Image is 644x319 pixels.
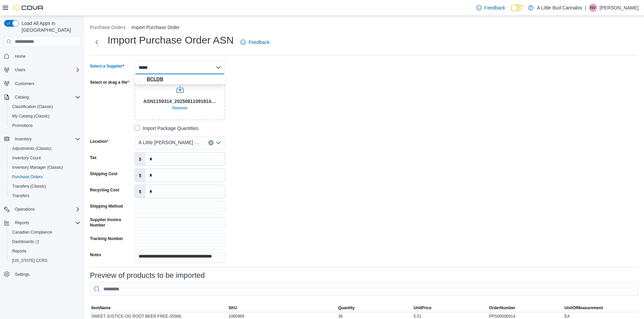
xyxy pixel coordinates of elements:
[12,219,80,227] span: Reports
[135,77,225,120] input: Use aria labels when no actual label is in use
[484,4,505,11] span: Feedback
[12,123,33,128] span: Promotions
[90,25,126,30] button: Purchase Orders
[9,144,54,153] a: Adjustments (Classic)
[474,1,508,15] a: Feedback
[1,65,83,75] button: Users
[563,304,639,312] button: UnitOfMeasurement
[9,163,80,171] span: Inventory Manager (Classic)
[15,207,35,212] span: Operations
[9,228,55,236] a: Canadian Compliance
[12,113,50,119] span: My Catalog (Classic)
[135,74,225,84] div: Choose from the following options
[14,4,44,11] img: Cova
[15,220,29,225] span: Reports
[12,52,80,60] span: Home
[1,269,83,279] button: Settings
[90,204,123,209] label: Shipping Method
[9,154,80,162] span: Inventory Count
[12,239,39,244] span: Dashboards
[15,81,34,86] span: Customers
[12,52,28,60] a: Home
[12,135,34,143] button: Inventory
[9,182,80,190] span: Transfers (Classic)
[135,169,145,182] label: $
[12,193,29,198] span: Transfers
[12,104,53,109] span: Classification (Classic)
[412,304,488,312] button: UnitPrice
[12,184,46,189] span: Transfers (Classic)
[7,172,83,182] button: Purchase Orders
[337,304,412,312] button: Quantity
[90,155,97,160] label: Tax
[9,103,80,111] span: Classification (Classic)
[9,238,80,246] span: Dashboards
[9,228,80,236] span: Canadian Compliance
[1,92,83,102] button: Catalog
[1,134,83,144] button: Inventory
[139,138,201,147] span: A Little [PERSON_NAME] Rock
[7,228,83,237] button: Canadian Compliance
[9,173,46,181] a: Purchase Orders
[12,155,41,161] span: Inventory Count
[12,174,43,180] span: Purchase Orders
[9,192,32,200] a: Transfers
[90,217,132,228] label: Supplier Invoice Number
[7,153,83,163] button: Inventory Count
[489,305,516,311] span: OrderNumber
[589,4,597,12] div: Nick Vanderwal
[227,304,337,312] button: SKU
[9,247,80,255] span: Reports
[90,271,205,280] h3: Preview of products to be imported
[15,67,25,73] span: Users
[9,163,66,171] a: Inventory Manager (Classic)
[90,80,129,85] label: Select or drag a file
[1,51,83,61] button: Home
[12,219,32,227] button: Reports
[7,237,83,246] a: Dashboards
[229,305,237,311] span: SKU
[90,139,109,144] label: Location
[135,124,198,132] label: Import Package Quantities
[590,4,596,12] span: NV
[15,54,26,59] span: Home
[132,25,180,30] button: Import Purchase Order
[12,135,80,143] span: Inventory
[90,236,123,241] label: Tracking Number
[90,282,639,296] input: This is a search bar. As you type, the results lower in the page will automatically filter.
[12,93,31,101] button: Catalog
[90,187,119,193] label: Recycling Cost
[12,79,80,88] span: Customers
[12,66,80,74] span: Users
[9,247,29,255] a: Reports
[338,305,355,311] span: Quantity
[1,218,83,228] button: Reports
[12,270,32,278] a: Settings
[90,171,117,177] label: Shipping Cost
[537,4,582,12] p: A Little Bud Cannabis
[12,248,26,254] span: Reports
[216,140,221,145] button: Open list of options
[9,122,80,130] span: Promotions
[585,4,586,12] p: |
[12,258,47,263] span: [US_STATE] CCRS
[216,65,221,70] button: Close list of options
[7,246,83,256] button: Reports
[90,35,103,49] button: Next
[1,205,83,214] button: Operations
[12,93,80,101] span: Catalog
[9,257,50,265] a: [US_STATE] CCRS
[7,121,83,130] button: Promotions
[19,20,80,33] span: Load All Apps in [GEOGRAPHIC_DATA]
[9,112,52,120] a: My Catalog (Classic)
[7,144,83,153] button: Adjustments (Classic)
[7,163,83,172] button: Inventory Manager (Classic)
[12,165,63,170] span: Inventory Manager (Classic)
[90,252,101,258] label: Notes
[4,48,80,297] nav: Complex example
[1,79,83,88] button: Customers
[7,191,83,201] button: Transfers
[90,24,639,32] nav: An example of EuiBreadcrumbs
[172,105,188,111] span: Remove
